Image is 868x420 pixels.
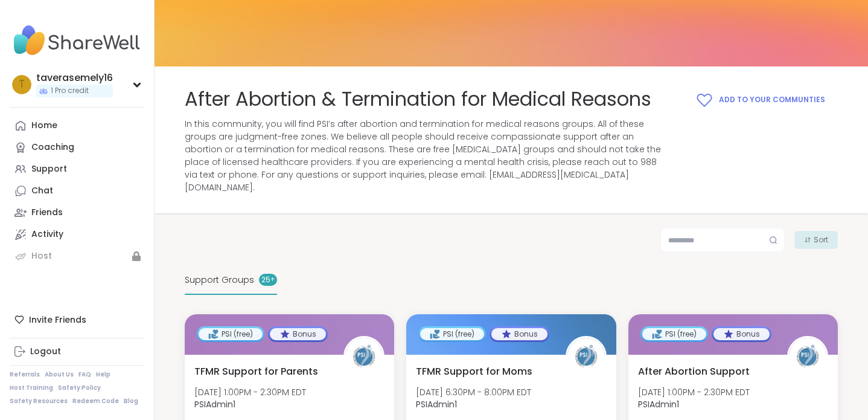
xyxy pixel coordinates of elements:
[31,163,67,175] div: Support
[31,250,52,262] div: Host
[10,158,144,180] a: Support
[10,137,144,158] a: Coaching
[420,328,484,340] div: PSI (free)
[789,338,826,375] img: PSIAdmin1
[10,245,144,267] a: Host
[31,120,57,132] div: Home
[72,397,119,405] a: Redeem Code
[185,86,651,113] span: After Abortion & Termination for Medical Reasons
[185,274,254,286] span: Support Groups
[19,77,25,92] span: t
[638,364,750,379] span: After Abortion Support
[259,274,277,286] div: 25
[45,370,74,379] a: About Us
[10,202,144,224] a: Friends
[194,386,306,398] span: [DATE] 1:00PM - 2:30PM EDT
[31,141,74,153] div: Coaching
[31,228,63,241] div: Activity
[36,71,113,85] div: taverasemely16
[345,338,383,375] img: PSIAdmin1
[51,86,89,96] span: 1 Pro credit
[491,328,547,340] div: Bonus
[10,384,53,392] a: Host Training
[199,328,263,340] div: PSI (free)
[638,398,679,410] b: PSIAdmin1
[10,341,144,363] a: Logout
[10,19,144,62] img: ShareWell Nav Logo
[567,338,605,375] img: PSIAdmin1
[194,364,318,379] span: TFMR Support for Parents
[10,370,40,379] a: Referrals
[58,384,101,392] a: Safety Policy
[270,274,275,285] pre: +
[31,207,63,219] div: Friends
[416,386,531,398] span: [DATE] 6:30PM - 8:00PM EDT
[96,370,110,379] a: Help
[10,115,144,137] a: Home
[270,328,326,340] div: Bonus
[638,386,750,398] span: [DATE] 1:00PM - 2:30PM EDT
[30,346,61,358] div: Logout
[416,398,457,410] b: PSIAdmin1
[713,328,770,340] div: Bonus
[719,94,825,105] span: Add to your Communties
[31,185,53,197] div: Chat
[10,224,144,245] a: Activity
[683,86,838,114] button: Add to your Communties
[10,397,68,405] a: Safety Resources
[124,397,138,405] a: Blog
[194,398,235,410] b: PSIAdmin1
[814,234,828,245] span: Sort
[416,364,532,379] span: TFMR Support for Moms
[185,118,668,194] span: In this community, you will find PSI’s after abortion and termination for medical reasons groups....
[10,180,144,202] a: Chat
[78,370,91,379] a: FAQ
[10,309,144,331] div: Invite Friends
[642,328,706,340] div: PSI (free)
